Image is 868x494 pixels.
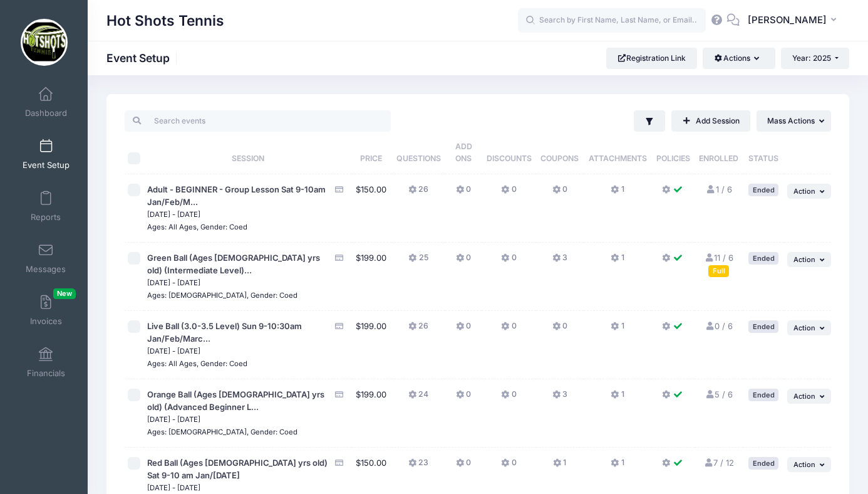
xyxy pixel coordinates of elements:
div: Ended [748,320,778,332]
button: [PERSON_NAME] [740,6,849,35]
input: Search by First Name, Last Name, or Email... [518,8,706,33]
a: Event Setup [16,132,76,176]
button: 0 [456,457,471,475]
i: Accepting Credit Card Payments [334,459,344,467]
small: [DATE] - [DATE] [147,483,200,492]
small: [DATE] - [DATE] [147,415,200,424]
button: 26 [408,320,428,339]
button: 3 [552,252,567,270]
span: Attachments [589,154,647,163]
button: 0 [501,320,516,339]
button: 3 [552,389,567,407]
button: 1 [611,457,624,475]
a: 0 / 6 [705,321,733,331]
small: Ages: All Ages, Gender: Coed [147,223,247,231]
button: 1 [611,184,624,202]
button: 0 [456,252,471,270]
button: Mass Actions [757,110,831,132]
span: Policies [656,154,690,163]
span: [PERSON_NAME] [748,13,827,27]
i: Accepting Credit Card Payments [334,391,344,399]
button: Action [787,184,831,199]
small: Ages: [DEMOGRAPHIC_DATA], Gender: Coed [147,428,297,436]
a: 1 / 6 [706,184,732,194]
button: 24 [408,389,428,407]
span: Action [793,392,815,401]
a: Financials [16,340,76,384]
span: Action [793,460,815,469]
small: [DATE] - [DATE] [147,278,200,287]
button: Actions [703,48,775,69]
span: Add Ons [455,142,472,163]
small: [DATE] - [DATE] [147,210,200,219]
a: Add Session [671,110,750,132]
h1: Event Setup [106,51,180,65]
button: Year: 2025 [781,48,849,69]
button: 23 [408,457,428,475]
div: Ended [748,184,778,196]
button: 0 [456,320,471,339]
span: Year: 2025 [792,53,831,63]
button: Action [787,320,831,335]
h1: Hot Shots Tennis [106,6,224,35]
span: Mass Actions [767,116,815,125]
i: Accepting Credit Card Payments [334,254,344,262]
th: Session [144,132,351,174]
span: Invoices [30,316,62,327]
a: Dashboard [16,80,76,124]
div: Full [708,265,729,277]
a: Reports [16,184,76,228]
span: Event Setup [23,160,70,171]
td: $199.00 [351,311,391,379]
button: 0 [456,184,471,202]
button: 26 [408,184,428,202]
span: Action [793,187,815,196]
span: Red Ball (Ages [DEMOGRAPHIC_DATA] yrs old) Sat 9-10 am Jan/[DATE] [147,458,328,480]
a: InvoicesNew [16,288,76,332]
th: Discounts [482,132,536,174]
span: Orange Ball (Ages [DEMOGRAPHIC_DATA] yrs old) (Advanced Beginner L... [147,389,324,412]
button: Action [787,457,831,472]
span: Messages [26,264,66,275]
div: Ended [748,389,778,401]
button: 0 [456,389,471,407]
div: Ended [748,457,778,469]
a: 5 / 6 [705,389,733,399]
button: Action [787,252,831,267]
a: Messages [16,236,76,280]
small: [DATE] - [DATE] [147,347,200,355]
span: Adult - BEGINNER - Group Lesson Sat 9-10am Jan/Feb/M... [147,184,326,207]
th: Enrolled [695,132,743,174]
span: Reports [31,212,61,223]
i: Accepting Credit Card Payments [334,322,344,330]
a: Registration Link [606,48,697,69]
td: $199.00 [351,243,391,311]
img: Hot Shots Tennis [21,19,68,66]
span: Action [793,255,815,264]
span: New [53,288,76,299]
button: 0 [552,320,567,339]
th: Attachments [584,132,652,174]
small: Ages: All Ages, Gender: Coed [147,359,247,368]
th: Status [743,132,783,174]
a: 11 / 6 Full [704,253,733,275]
button: 1 [611,389,624,407]
th: Add Ons [445,132,482,174]
th: Coupons [536,132,584,174]
span: Live Ball (3.0-3.5 Level) Sun 9-10:30am Jan/Feb/Marc... [147,321,302,344]
td: $150.00 [351,174,391,243]
div: Ended [748,252,778,264]
button: 1 [611,320,624,339]
button: 1 [611,252,624,270]
i: Accepting Credit Card Payments [334,186,344,194]
button: 25 [408,252,428,270]
button: Action [787,389,831,404]
input: Search events [125,110,391,132]
button: 0 [552,184,567,202]
button: 1 [553,457,566,475]
span: Dashboard [25,108,67,118]
span: Questions [396,154,441,163]
td: $199.00 [351,379,391,448]
button: 0 [501,389,516,407]
button: 0 [501,457,516,475]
